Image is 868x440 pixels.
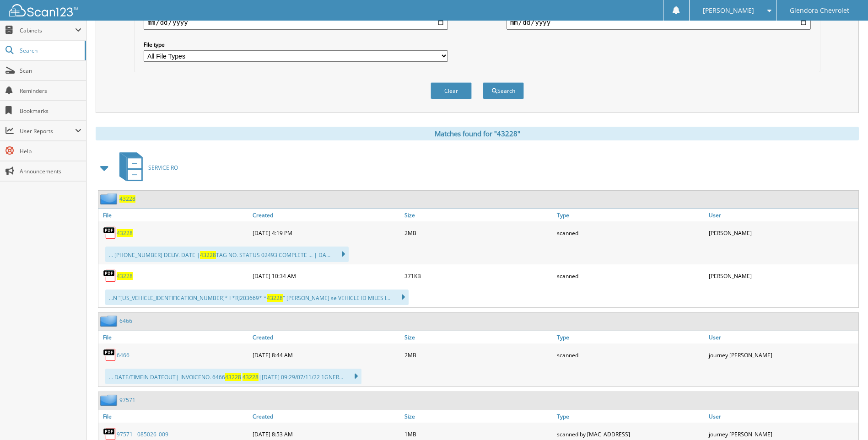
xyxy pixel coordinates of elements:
[822,396,868,440] iframe: Chat Widget
[483,82,524,99] button: Search
[267,294,283,302] span: 43228
[402,209,554,221] a: Size
[706,346,858,364] div: journey [PERSON_NAME]
[431,82,472,99] button: Clear
[200,251,216,259] span: 43228
[706,410,858,423] a: User
[117,351,129,359] a: 6466
[100,193,119,204] img: folder2.png
[402,331,554,343] a: Size
[119,396,135,404] a: 97571
[703,8,754,13] span: [PERSON_NAME]
[105,247,349,262] div: ... [PHONE_NUMBER] DELIV. DATE | TAG NO. STATUS 02493 COMPLETE ... | DA...
[103,269,117,283] img: PDF.png
[555,331,706,343] a: Type
[100,394,119,406] img: folder2.png
[144,15,448,30] input: start
[117,272,133,280] a: 43228
[250,346,402,364] div: [DATE] 8:44 AM
[117,229,133,237] a: 43228
[20,47,80,54] span: Search
[20,147,81,155] span: Help
[20,27,75,34] span: Cabinets
[20,167,81,175] span: Announcements
[20,67,81,75] span: Scan
[507,15,811,30] input: end
[117,430,168,438] a: 97571__085026_009
[20,107,81,115] span: Bookmarks
[103,348,117,362] img: PDF.png
[119,317,132,325] a: 6466
[555,267,706,285] div: scanned
[250,267,402,285] div: [DATE] 10:34 AM
[105,369,361,384] div: ... DATE/TIMEIN DATEOUT| INVOICENO. 6466 |[DATE] 09:29/07/11/22 1GNER...
[9,4,78,16] img: scan123-logo-white.svg
[98,410,250,423] a: File
[555,410,706,423] a: Type
[402,224,554,242] div: 2MB
[706,209,858,221] a: User
[225,373,241,381] span: 43228
[103,226,117,240] img: PDF.png
[114,150,178,186] a: SERVICE RO
[402,267,554,285] div: 371KB
[98,209,250,221] a: File
[105,290,409,305] div: ...N “[US_VEHICLE_IDENTIFICATION_NUMBER]* I *RJ203669* * " [PERSON_NAME] se VEHICLE ID MILES I...
[555,224,706,242] div: scanned
[98,331,250,343] a: File
[790,8,849,13] span: Glendora Chevrolet
[243,373,259,381] span: 43228
[119,195,135,203] a: 43228
[706,224,858,242] div: [PERSON_NAME]
[144,41,448,48] label: File type
[250,224,402,242] div: [DATE] 4:19 PM
[555,346,706,364] div: scanned
[148,164,178,172] span: SERVICE RO
[706,267,858,285] div: [PERSON_NAME]
[20,127,75,135] span: User Reports
[402,346,554,364] div: 2MB
[555,209,706,221] a: Type
[96,127,859,140] div: Matches found for "43228"
[706,331,858,343] a: User
[250,331,402,343] a: Created
[250,410,402,423] a: Created
[20,87,81,95] span: Reminders
[100,315,119,327] img: folder2.png
[250,209,402,221] a: Created
[402,410,554,423] a: Size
